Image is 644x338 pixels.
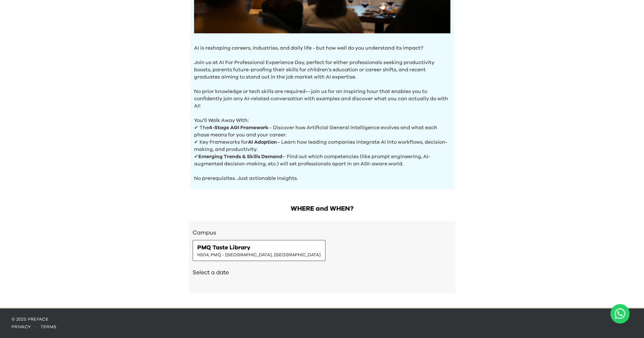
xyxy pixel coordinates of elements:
[194,52,450,81] p: Join us at AI For Professional Experience Day, perfect for either professionals seeking productiv...
[12,325,31,329] a: privacy
[197,252,321,258] span: H504, PMQ - [GEOGRAPHIC_DATA], [GEOGRAPHIC_DATA]
[31,325,41,329] span: ·
[12,316,632,322] p: © 2025 Preface
[193,268,452,277] h2: Select a date
[194,110,450,124] p: You'll Walk Away With:
[189,204,455,214] h2: WHERE and WHEN?
[194,139,450,153] p: ✔ Key Frameworks for – Learn how leading companies integrate AI into workflows, decision-making, ...
[248,140,277,145] b: AI Adoption
[610,304,630,324] a: Chat with us on WhatsApp
[198,154,282,159] b: Emerging Trends & Skills Demand
[41,325,57,329] a: terms
[194,124,450,139] p: ✔ The – Discover how Artificial General Intelligence evolves and what each phase means for you an...
[194,153,450,168] p: ✔ – Find out which competencies (like prompt engineering, AI-augmented decision-making, etc.) wil...
[193,228,452,237] h3: Campus
[194,168,450,182] p: No prerequisites. Just actionable insights.
[197,243,251,252] span: PMQ Taste Library
[194,45,450,52] p: AI is reshaping careers, industries, and daily life - but how well do you understand its impact?
[610,304,630,324] button: Open WhatsApp chat
[209,125,269,130] b: 4-Stage AGI Framework
[194,81,450,110] p: No prior knowledge or tech skills are required—join us for an inspiring hour that enables you to ...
